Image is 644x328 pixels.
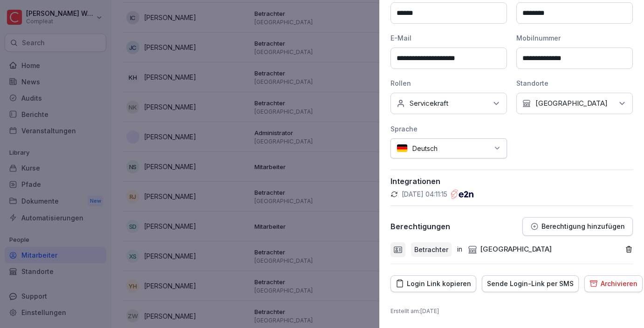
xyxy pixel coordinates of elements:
div: Standorte [516,78,633,88]
div: Sprache [391,124,507,134]
div: Rollen [391,78,507,88]
p: Berechtigung hinzufügen [541,223,625,230]
button: Archivieren [584,275,643,292]
p: Servicekraft [410,99,448,108]
div: Sende Login-Link per SMS [487,279,574,289]
div: Login Link kopieren [396,279,471,289]
p: Integrationen [391,177,633,186]
button: Berechtigung hinzufügen [522,217,633,236]
div: Mobilnummer [516,33,633,43]
p: in [457,244,462,255]
img: e2n.png [451,190,473,199]
div: E-Mail [391,33,507,43]
div: Archivieren [589,279,637,289]
p: [DATE] 04:11:15 [402,190,447,199]
div: [GEOGRAPHIC_DATA] [468,244,552,255]
div: Deutsch [391,138,507,158]
img: de.svg [397,144,408,153]
button: Login Link kopieren [391,275,476,292]
p: [GEOGRAPHIC_DATA] [535,99,608,108]
p: Berechtigungen [391,222,450,231]
p: Betrachter [414,245,448,254]
p: Erstellt am : [DATE] [391,307,633,315]
button: Sende Login-Link per SMS [482,275,579,292]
